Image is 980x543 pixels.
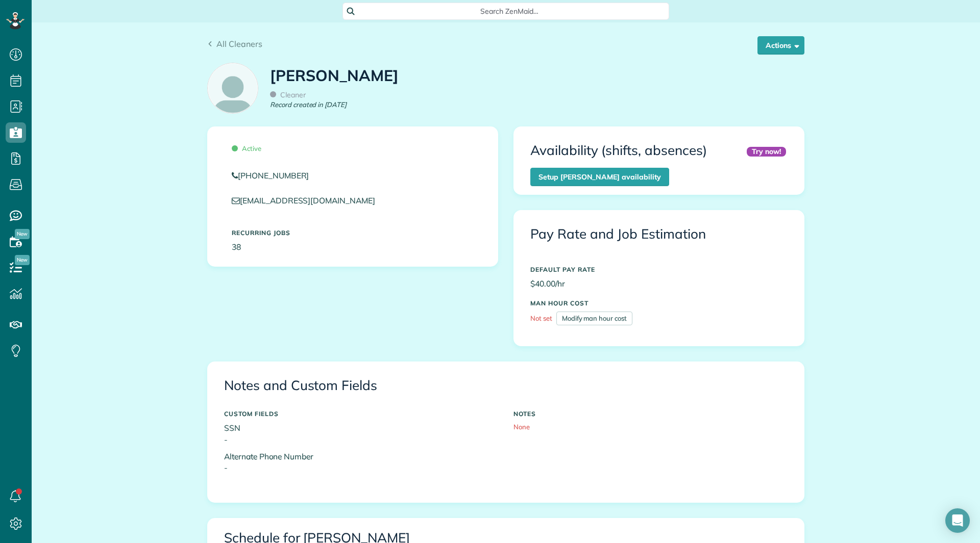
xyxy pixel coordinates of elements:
a: Modify man hour cost [556,312,632,325]
a: [PHONE_NUMBER] [232,170,474,182]
em: Record created in [DATE] [270,100,347,110]
h5: CUSTOM FIELDS [224,410,498,417]
span: New [15,255,30,265]
div: Open Intercom Messenger [945,508,970,533]
span: Active [232,144,261,152]
h1: [PERSON_NAME] [270,67,399,84]
h5: DEFAULT PAY RATE [530,266,788,273]
button: Actions [757,36,804,55]
p: $40.00/hr [530,278,788,290]
h3: Availability (shifts, absences) [530,143,707,158]
span: Not set [530,314,552,322]
h5: Recurring Jobs [232,229,474,236]
span: None [513,423,530,431]
p: Alternate Phone Number - [224,451,498,474]
a: [EMAIL_ADDRESS][DOMAIN_NAME] [232,195,385,205]
h5: MAN HOUR COST [530,300,788,306]
span: Cleaner [270,90,306,99]
h3: Notes and Custom Fields [224,378,788,393]
h3: Pay Rate and Job Estimation [530,227,788,242]
a: All Cleaners [207,38,262,50]
p: 38 [232,241,474,253]
div: Try now! [747,147,786,157]
h5: NOTES [513,410,788,417]
img: employee_icon-c2f8239691d896a72cdd9dc41cfb7b06f9d69bdd837a2ad469be8ff06ab05b5f.png [208,63,258,113]
p: SSN - [224,422,498,446]
span: New [15,229,30,239]
a: Setup [PERSON_NAME] availability [530,168,669,186]
span: All Cleaners [216,39,262,49]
